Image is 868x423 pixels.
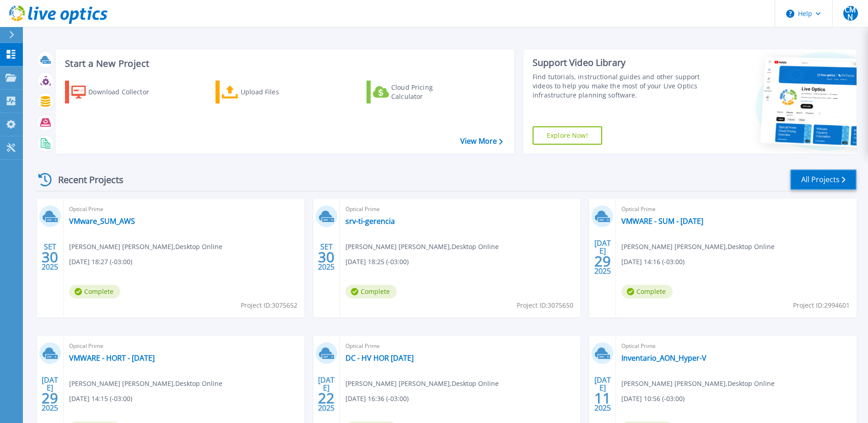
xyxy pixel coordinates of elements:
[318,240,335,274] div: SET 2025
[41,240,59,274] div: SET 2025
[621,341,851,351] span: Optical Prime
[216,81,318,103] a: Upload Files
[42,253,58,261] span: 30
[594,377,611,411] div: [DATE] 2025
[533,72,702,100] div: Find tutorials, instructional guides and other support videos to help you make the most of your L...
[621,285,673,298] span: Complete
[621,394,685,404] span: [DATE] 10:56 (-03:00)
[594,394,611,402] span: 11
[69,394,132,404] span: [DATE] 14:15 (-03:00)
[345,217,395,226] a: srv-ti-gerencia
[533,126,602,145] a: Explore Now!
[391,83,464,101] div: Cloud Pricing Calculator
[41,377,59,411] div: [DATE] 2025
[69,379,222,389] span: [PERSON_NAME] [PERSON_NAME] , Desktop Online
[533,57,702,69] div: Support Video Library
[621,242,775,252] span: [PERSON_NAME] [PERSON_NAME] , Desktop Online
[621,257,685,267] span: [DATE] 14:16 (-03:00)
[69,242,222,252] span: [PERSON_NAME] [PERSON_NAME] , Desktop Online
[621,379,775,389] span: [PERSON_NAME] [PERSON_NAME] , Desktop Online
[69,353,155,363] a: VMWARE - HORT - [DATE]
[594,240,611,274] div: [DATE] 2025
[318,253,334,261] span: 30
[345,257,409,267] span: [DATE] 18:25 (-03:00)
[241,300,297,310] span: Project ID: 3075652
[318,394,334,402] span: 22
[460,137,503,146] a: View More
[345,379,499,389] span: [PERSON_NAME] [PERSON_NAME] , Desktop Online
[345,353,414,363] a: DC - HV HOR [DATE]
[621,204,851,214] span: Optical Prime
[594,257,611,265] span: 29
[69,257,132,267] span: [DATE] 18:27 (-03:00)
[367,81,469,103] a: Cloud Pricing Calculator
[65,81,167,103] a: Download Collector
[621,217,703,226] a: VMWARE - SUM - [DATE]
[517,300,573,310] span: Project ID: 3075650
[69,285,120,298] span: Complete
[69,341,299,351] span: Optical Prime
[65,59,502,69] h3: Start a New Project
[345,242,499,252] span: [PERSON_NAME] [PERSON_NAME] , Desktop Online
[345,394,409,404] span: [DATE] 16:36 (-03:00)
[345,285,397,298] span: Complete
[790,169,857,190] a: All Projects
[69,204,299,214] span: Optical Prime
[345,341,575,351] span: Optical Prime
[69,217,135,226] a: VMware_SUM_AWS
[793,300,850,310] span: Project ID: 2994601
[42,394,58,402] span: 29
[88,83,162,101] div: Download Collector
[345,204,575,214] span: Optical Prime
[621,353,706,363] a: Inventario_AON_Hyper-V
[318,377,335,411] div: [DATE] 2025
[241,83,314,101] div: Upload Files
[843,6,858,21] span: CMN
[35,168,136,191] div: Recent Projects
